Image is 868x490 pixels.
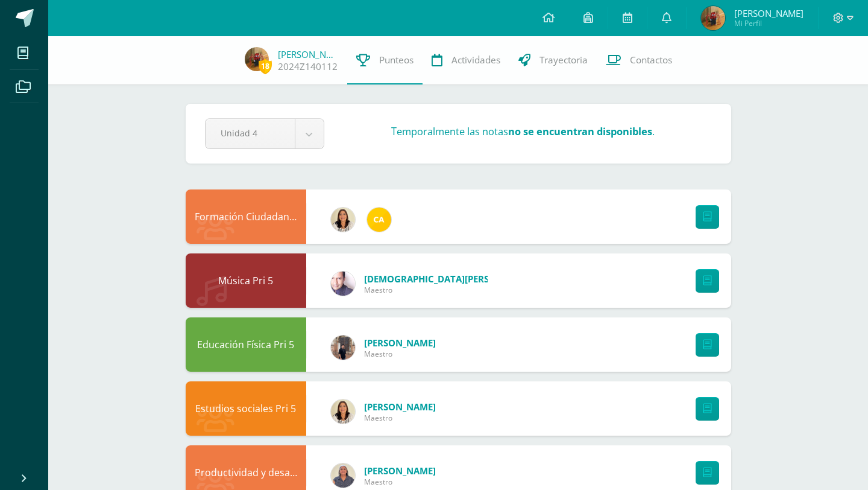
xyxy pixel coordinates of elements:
span: Maestro [364,285,509,295]
img: 9af45ed66f6009d12a678bb5324b5cf4.png [331,399,355,424]
img: 9af45ed66f6009d12a678bb5324b5cf4.png [331,208,355,232]
span: Mi Perfil [734,18,804,28]
img: d26c67d065d5f627ebb3ac7301e146aa.png [331,272,355,296]
span: Maestro [364,477,436,487]
a: [PERSON_NAME] [364,401,436,413]
div: Formación Ciudadana 5 [186,189,306,244]
span: 18 [259,59,272,74]
img: 842256324a130dae22f148a33cfb2614.png [331,336,355,360]
span: Punteos [379,54,414,66]
a: Unidad 4 [206,119,324,148]
strong: no se encuentran disponibles [508,124,652,138]
span: Unidad 4 [221,119,280,147]
span: Contactos [630,54,672,66]
a: Trayectoria [509,36,597,84]
img: 2f6e72396ce451b69cfc3551fa769b80.png [331,463,355,488]
a: Punteos [347,36,423,84]
a: [PERSON_NAME] [364,465,436,477]
span: Actividades [451,54,500,66]
a: [PERSON_NAME] [278,48,338,60]
div: Estudios sociales Pri 5 [186,381,306,436]
a: Actividades [423,36,509,84]
img: 7bea802029595fa50bfc5e6b7859d636.png [367,208,391,232]
span: Maestro [364,413,436,423]
div: Educación Física Pri 5 [186,317,306,372]
a: [PERSON_NAME] [364,337,436,349]
span: Maestro [364,349,436,359]
a: Contactos [597,36,681,84]
a: 2024Z140112 [278,60,338,73]
span: Trayectoria [539,54,588,66]
img: f779a4e8ad232e87fc701809dd56c7cb.png [245,47,269,71]
div: Música Pri 5 [186,253,306,308]
span: [PERSON_NAME] [734,7,804,19]
a: [DEMOGRAPHIC_DATA][PERSON_NAME] [364,273,509,285]
h3: Temporalmente las notas . [391,124,655,138]
img: f779a4e8ad232e87fc701809dd56c7cb.png [701,6,725,30]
